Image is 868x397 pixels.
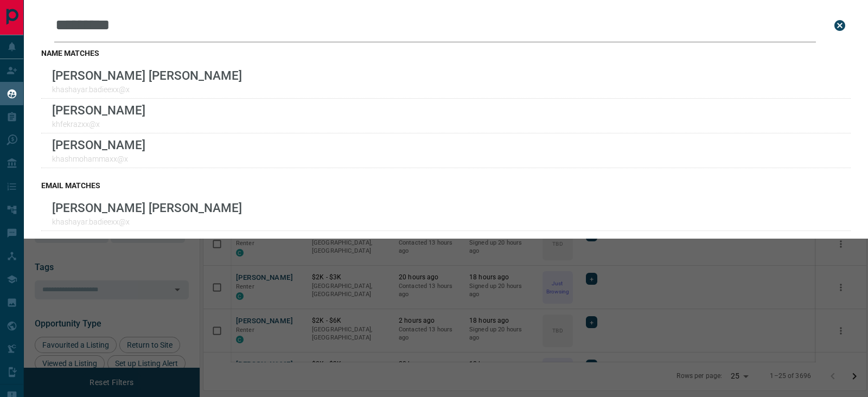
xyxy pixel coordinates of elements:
[52,68,242,82] p: [PERSON_NAME] [PERSON_NAME]
[52,201,242,215] p: [PERSON_NAME] [PERSON_NAME]
[52,120,145,129] p: khfekrazxx@x
[52,155,145,163] p: khashmohammaxx@x
[41,49,851,57] h3: name matches
[52,217,242,226] p: khashayar.badieexx@x
[52,138,145,152] p: [PERSON_NAME]
[829,15,851,36] button: close search bar
[52,85,242,94] p: khashayar.badieexx@x
[52,103,145,117] p: [PERSON_NAME]
[41,181,851,190] h3: email matches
